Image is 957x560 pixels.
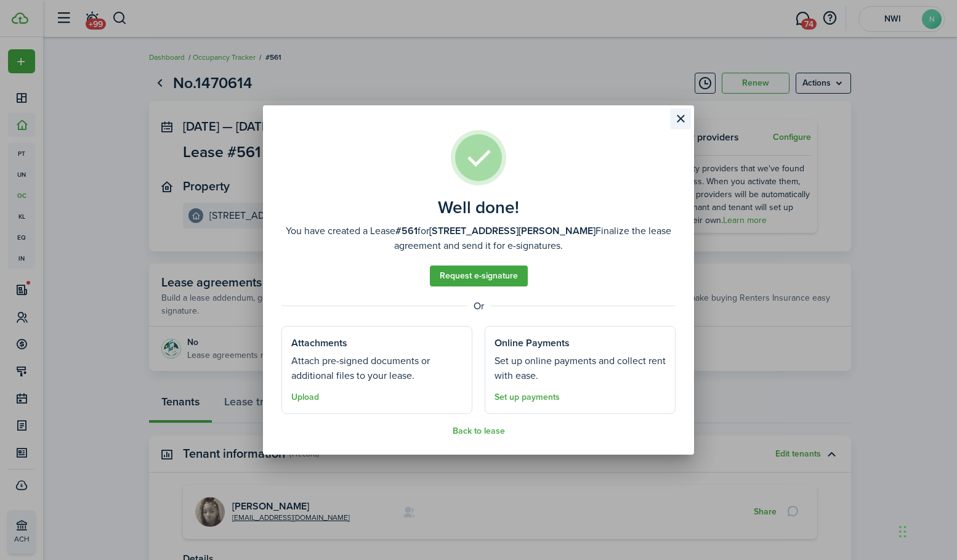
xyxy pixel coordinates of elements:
a: Set up payments [495,392,560,402]
well-done-section-title: Attachments [291,336,347,351]
well-done-section-description: Attach pre-signed documents or additional files to your lease. [291,354,462,383]
b: [STREET_ADDRESS][PERSON_NAME] [429,224,596,238]
a: Request e-signature [430,266,528,286]
well-done-section-title: Online Payments [495,336,570,351]
well-done-separator: Or [281,299,676,314]
button: Back to lease [453,426,505,436]
b: #561 [395,224,418,238]
button: Close modal [670,108,691,129]
button: Upload [291,392,319,402]
div: Drag [899,513,907,550]
well-done-description: You have created a Lease for Finalize the lease agreement and send it for e-signatures. [281,224,676,253]
well-done-section-description: Set up online payments and collect rent with ease. [495,354,666,383]
well-done-title: Well done! [438,198,519,217]
iframe: Chat Widget [895,501,957,560]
